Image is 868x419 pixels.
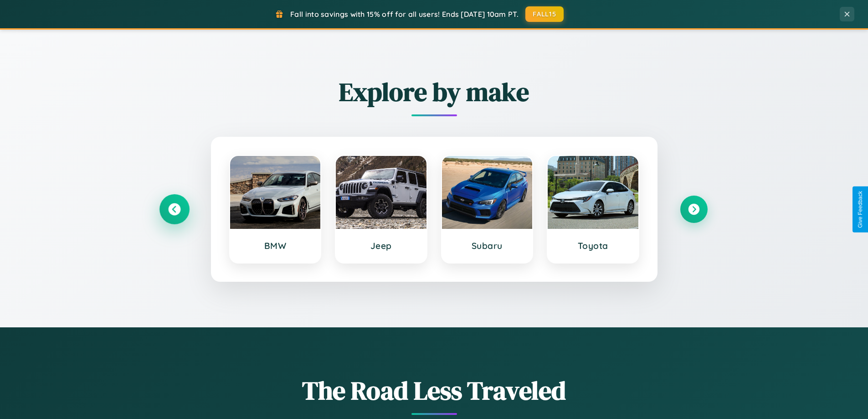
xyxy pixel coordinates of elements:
[161,74,708,109] h2: Explore by make
[239,240,312,251] h3: BMW
[857,191,863,228] div: Give Feedback
[161,373,708,408] h1: The Road Less Traveled
[290,10,519,19] span: Fall into savings with 15% off for all users! Ends [DATE] 10am PT.
[345,240,417,251] h3: Jeep
[451,240,524,251] h3: Subaru
[557,240,629,251] h3: Toyota
[525,6,564,22] button: FALL15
